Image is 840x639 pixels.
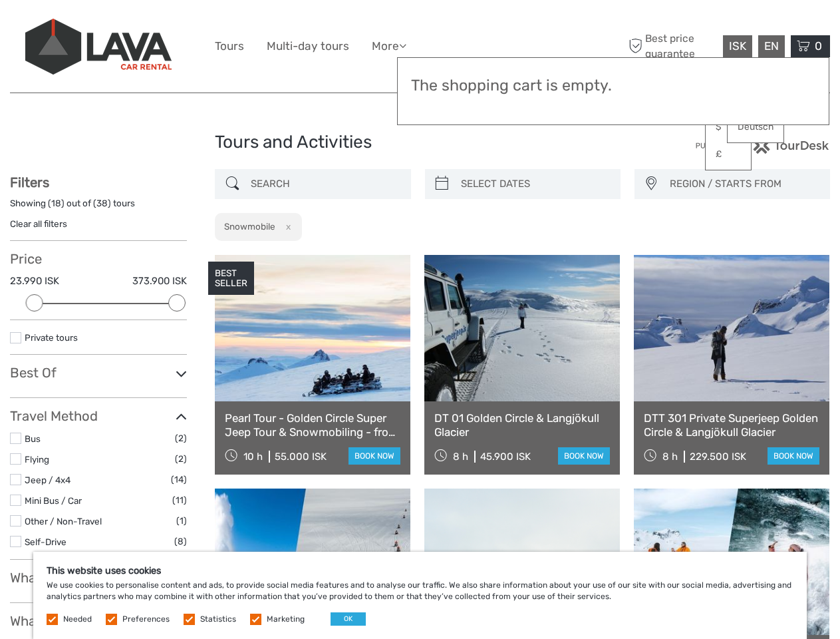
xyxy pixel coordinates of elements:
[25,19,172,75] img: 523-13fdf7b0-e410-4b32-8dc9-7907fc8d33f7_logo_big.jpg
[19,23,150,34] p: We're away right now. Please check back later!
[47,565,793,576] h5: This website uses cookies
[277,220,295,234] button: x
[10,408,187,424] h3: Travel Method
[200,614,236,625] label: Statistics
[558,447,610,465] a: book now
[245,172,404,196] input: SEARCH
[695,137,830,154] img: PurchaseViaTourDesk.png
[175,431,187,446] span: (2)
[172,493,187,508] span: (11)
[224,221,275,232] h2: Snowmobile
[96,197,108,210] label: 38
[706,115,751,139] a: $
[243,451,263,463] span: 10 h
[729,39,746,53] span: ISK
[153,21,169,37] button: Open LiveChat chat widget
[690,451,746,463] div: 229.500 ISK
[132,274,187,288] label: 373.900 ISK
[25,332,78,343] a: Private tours
[372,37,406,56] a: More
[813,39,824,53] span: 0
[215,37,244,56] a: Tours
[664,173,823,195] button: REGION / STARTS FROM
[411,77,815,95] h3: The shopping cart is empty.
[275,451,327,463] div: 55.000 ISK
[25,516,102,527] a: Other / Non-Travel
[25,433,41,444] a: Bus
[208,262,254,295] div: BEST SELLER
[10,251,187,267] h3: Price
[10,174,49,190] strong: Filters
[644,411,819,439] a: DTT 301 Private Superjeep Golden Circle & Langjökull Glacier
[728,115,783,139] a: Deutsch
[10,218,67,229] a: Clear all filters
[122,614,170,625] label: Preferences
[176,513,187,529] span: (1)
[25,454,49,465] a: Flying
[453,451,468,463] span: 8 h
[331,612,366,626] button: OK
[434,411,610,439] a: DT 01 Golden Circle & Langjökull Glacier
[10,365,187,381] h3: Best Of
[225,411,400,439] a: Pearl Tour - Golden Circle Super Jeep Tour & Snowmobiling - from [GEOGRAPHIC_DATA]
[10,613,187,629] h3: What do you want to do?
[63,614,92,625] label: Needed
[662,451,678,463] span: 8 h
[25,536,67,547] a: Self-Drive
[456,172,614,196] input: SELECT DATES
[175,451,187,467] span: (2)
[267,37,349,56] a: Multi-day tours
[349,447,400,465] a: book now
[174,534,187,549] span: (8)
[51,197,61,210] label: 18
[706,142,751,166] a: £
[10,274,59,288] label: 23.990 ISK
[480,451,531,463] div: 45.900 ISK
[10,197,187,218] div: Showing ( ) out of ( ) tours
[25,495,82,506] a: Mini Bus / Car
[25,475,70,485] a: Jeep / 4x4
[758,35,785,57] div: EN
[267,614,305,625] label: Marketing
[171,472,187,487] span: (14)
[625,31,720,61] span: Best price guarantee
[10,570,187,586] h3: What do you want to see?
[768,447,819,465] a: book now
[33,552,807,639] div: We use cookies to personalise content and ads, to provide social media features and to analyse ou...
[215,132,625,153] h1: Tours and Activities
